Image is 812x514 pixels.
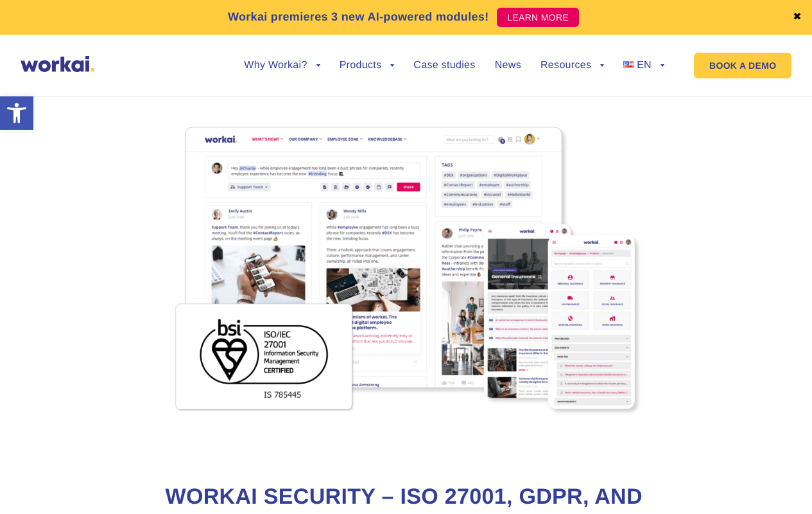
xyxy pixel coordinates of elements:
[228,8,489,26] p: Workai premieres 3 new AI-powered modules!
[244,60,320,71] a: Why Workai?
[340,60,395,71] a: Products
[497,8,579,27] a: LEARN MORE
[637,60,652,71] span: EN
[495,60,521,71] a: News
[694,53,791,78] a: BOOK A DEMO
[540,60,604,71] a: Resources
[413,60,475,71] a: Case studies
[793,12,802,22] a: ✖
